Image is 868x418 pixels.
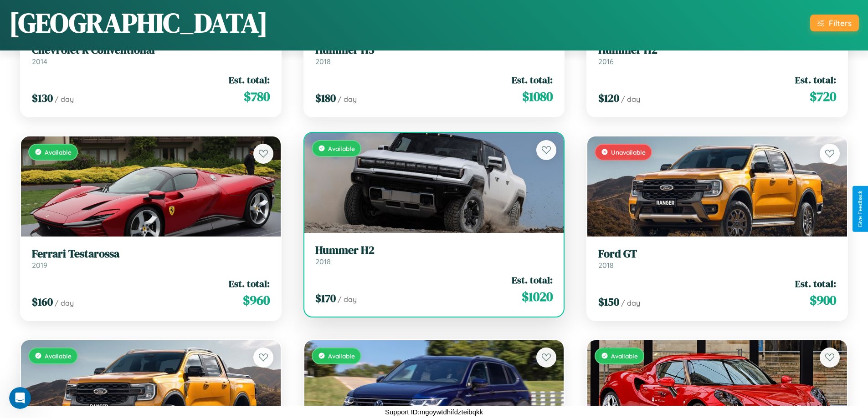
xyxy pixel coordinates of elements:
[810,291,836,309] span: $ 900
[45,148,72,156] span: Available
[32,57,47,66] span: 2014
[512,73,553,86] span: Est. total:
[315,257,331,266] span: 2018
[598,57,614,66] span: 2016
[598,247,836,261] h3: Ford GT
[795,277,836,290] span: Est. total:
[32,294,53,309] span: $ 160
[243,291,270,309] span: $ 960
[385,406,483,418] p: Support ID: mgoywtdhifdzteibqkk
[857,191,863,227] div: Give Feedback
[522,87,553,106] span: $ 1080
[315,44,553,57] h3: Hummer H3
[328,145,355,152] span: Available
[598,294,619,309] span: $ 150
[598,44,836,57] h3: Hummer H2
[315,57,331,66] span: 2018
[338,95,357,104] span: / day
[244,87,270,106] span: $ 780
[315,244,553,257] h3: Hummer H2
[338,295,357,304] span: / day
[55,298,74,307] span: / day
[598,44,836,66] a: Hummer H22016
[598,261,614,270] span: 2018
[829,18,852,28] div: Filters
[32,261,47,270] span: 2019
[611,352,638,360] span: Available
[9,4,268,41] h1: [GEOGRAPHIC_DATA]
[315,91,336,106] span: $ 180
[621,95,640,104] span: / day
[522,287,553,306] span: $ 1020
[611,148,646,156] span: Unavailable
[315,244,553,266] a: Hummer H22018
[598,91,619,106] span: $ 120
[810,15,859,31] button: Filters
[55,95,74,104] span: / day
[598,247,836,270] a: Ford GT2018
[32,247,270,270] a: Ferrari Testarossa2019
[315,291,336,306] span: $ 170
[229,277,270,290] span: Est. total:
[328,352,355,360] span: Available
[810,87,836,106] span: $ 720
[32,44,270,66] a: Chevrolet R Conventional2014
[795,73,836,86] span: Est. total:
[229,73,270,86] span: Est. total:
[32,44,270,57] h3: Chevrolet R Conventional
[512,273,553,287] span: Est. total:
[9,387,31,409] iframe: Intercom live chat
[32,247,270,261] h3: Ferrari Testarossa
[621,298,640,307] span: / day
[45,352,72,360] span: Available
[315,44,553,66] a: Hummer H32018
[32,91,53,106] span: $ 130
